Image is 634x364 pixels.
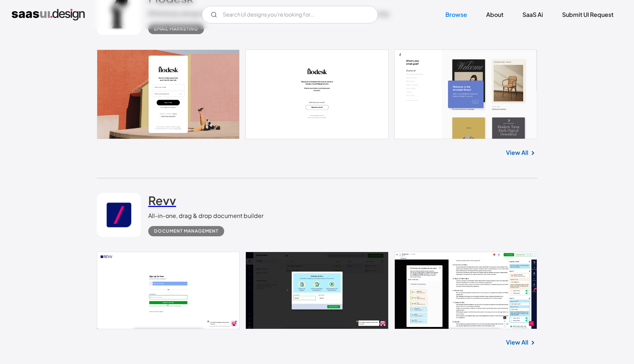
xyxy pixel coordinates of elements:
[148,193,176,211] a: Revv
[148,193,176,208] h2: Revv
[477,7,512,23] a: About
[506,338,528,347] a: View All
[506,148,528,157] a: View All
[202,6,378,23] form: Email Form
[202,6,378,23] input: Search UI designs you're looking for...
[514,7,552,23] a: SaaS Ai
[148,211,263,220] div: All-in-one, drag & drop document builder
[553,7,622,23] a: Submit UI Request
[154,227,218,236] div: Document Management
[12,9,85,21] a: home
[437,7,476,23] a: Browse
